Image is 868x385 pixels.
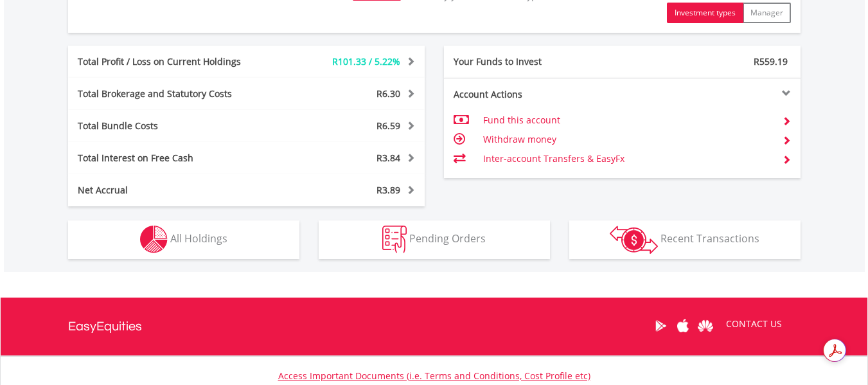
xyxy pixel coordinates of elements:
img: transactions-zar-wht.png [610,226,658,254]
span: Recent Transactions [660,231,759,246]
a: Apple [672,306,695,346]
button: Investment types [667,3,743,23]
a: Google Play [650,306,672,346]
a: EasyEquities [68,298,142,355]
div: Total Interest on Free Cash [68,152,276,165]
div: Total Profit / Loss on Current Holdings [68,55,276,68]
span: All Holdings [170,231,227,246]
span: R101.33 / 5.22% [332,55,400,67]
td: Inter-account Transfers & EasyFx [483,149,772,168]
td: Fund this account [483,111,772,130]
button: Pending Orders [319,220,550,259]
span: R559.19 [754,55,788,67]
div: Net Accrual [68,184,276,197]
a: Access Important Documents (i.e. Terms and Conditions, Cost Profile etc) [278,370,590,382]
div: Total Bundle Costs [68,120,276,132]
td: Withdraw money [483,130,772,149]
button: All Holdings [68,220,299,259]
button: Manager [743,3,791,23]
img: pending_instructions-wht.png [382,226,407,253]
div: Account Actions [444,88,623,101]
span: Pending Orders [409,231,486,246]
div: Your Funds to Invest [444,55,623,68]
a: CONTACT US [717,306,791,342]
span: R6.59 [376,120,400,132]
span: R6.30 [376,87,400,100]
span: R3.84 [376,152,400,164]
img: holdings-wht.png [140,226,168,253]
button: Recent Transactions [569,220,801,259]
div: Total Brokerage and Statutory Costs [68,87,276,100]
a: Huawei [695,306,717,346]
span: R3.89 [376,184,400,196]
